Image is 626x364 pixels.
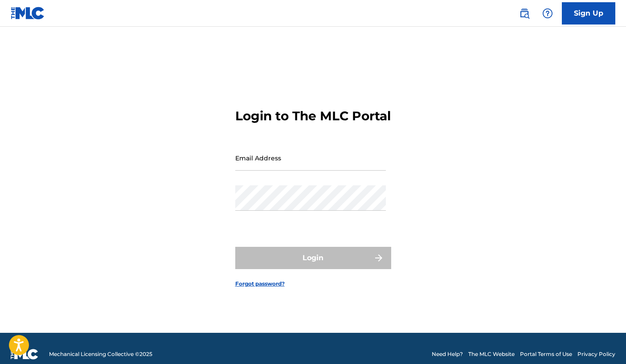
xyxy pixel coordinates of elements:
div: Help [539,4,556,22]
a: Privacy Policy [577,350,615,358]
img: help [542,8,553,19]
a: Forgot password? [235,280,285,288]
a: Public Search [516,4,533,22]
a: Need Help? [432,350,463,358]
a: Portal Terms of Use [520,350,572,358]
img: logo [11,349,38,360]
img: MLC Logo [11,7,45,20]
a: Sign Up [562,2,615,25]
img: search [519,8,530,19]
a: The MLC Website [468,350,515,358]
span: Mechanical Licensing Collective © 2025 [49,350,152,358]
h3: Login to The MLC Portal [235,108,391,124]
